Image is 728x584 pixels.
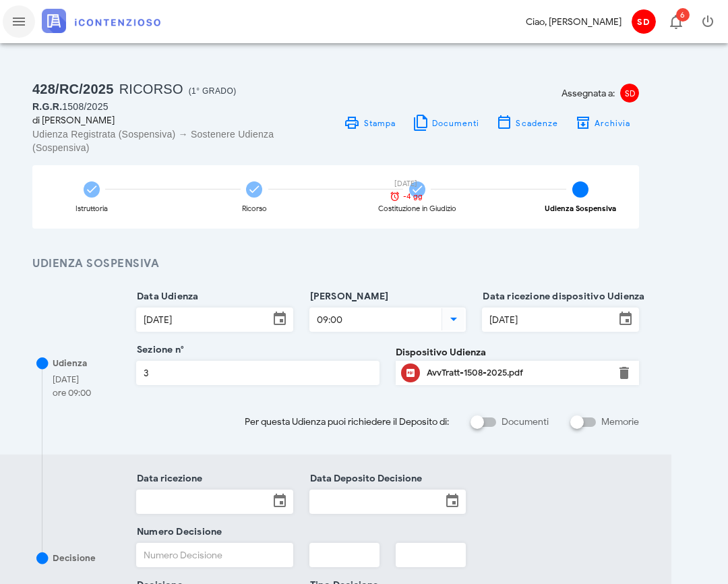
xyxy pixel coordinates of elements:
[32,127,328,154] div: Udienza Registrata (Sospensiva) → Sostenere Udienza (Sospensiva)
[133,343,184,357] label: Sezione n°
[306,290,389,303] label: [PERSON_NAME]
[616,365,632,381] button: Elimina
[562,86,615,100] span: Assegnata a:
[427,368,608,378] div: AvvTratt-1508-2025.pdf
[594,118,631,128] span: Archivia
[53,373,91,386] div: [DATE]
[137,361,379,384] input: Sezione n°
[403,193,423,200] span: -4 gg
[526,15,621,29] div: Ciao, [PERSON_NAME]
[378,205,456,212] div: Costituzione in Giudizio
[404,113,488,132] button: Documenti
[32,82,114,96] span: 428/RC/2025
[363,118,396,128] span: Stampa
[676,8,690,22] span: Distintivo
[427,362,608,384] div: Clicca per aprire un'anteprima del file o scaricarlo
[53,552,96,565] div: Decisione
[515,118,558,128] span: Scadenze
[310,308,439,331] input: Ora Udienza
[502,415,549,429] label: Documenti
[189,86,237,96] span: (1° Grado)
[32,100,328,113] div: 1508/2025
[336,113,404,132] a: Stampa
[53,357,87,370] div: Udienza
[479,290,644,303] label: Data ricezione dispositivo Udienza
[75,205,108,212] div: Istruttoria
[659,5,692,38] button: Distintivo
[32,113,328,127] div: di [PERSON_NAME]
[620,84,639,103] span: SD
[32,101,62,112] span: R.G.R.
[245,415,449,429] span: Per questa Udienza puoi richiedere il Deposito di:
[53,386,91,400] div: ore 09:00
[396,345,486,359] label: Dispositivo Udienza
[488,113,567,132] button: Scadenze
[601,415,639,429] label: Memorie
[133,525,222,539] label: Numero Decisione
[137,544,293,566] input: Numero Decisione
[627,5,659,38] button: SD
[632,9,656,34] span: SD
[42,9,160,33] img: logo-text-2x.png
[401,363,420,382] button: Clicca per aprire un'anteprima del file o scaricarlo
[566,113,639,132] button: Archivia
[572,181,588,198] span: 4
[382,180,429,187] div: [DATE]
[545,205,616,212] div: Udienza Sospensiva
[133,290,199,303] label: Data Udienza
[242,205,267,212] div: Ricorso
[32,256,639,272] h3: Udienza Sospensiva
[119,82,183,96] span: Ricorso
[431,118,480,128] span: Documenti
